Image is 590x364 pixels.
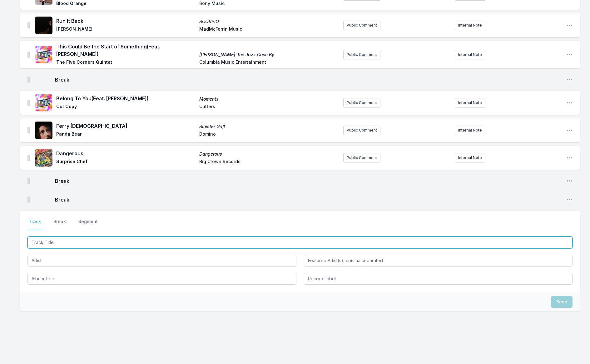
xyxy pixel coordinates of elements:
span: Dangerous [56,150,196,157]
span: Cut Copy [56,103,196,111]
button: Internal Note [455,21,485,30]
span: Surprise Chef [56,158,196,166]
button: Open playlist item options [566,100,573,106]
img: Sinister Grift [35,122,52,139]
span: Break [55,196,561,203]
span: Columbia Music Entertainment [199,59,339,67]
button: Public Comment [343,98,380,107]
img: Drag Handle [27,127,30,133]
button: Open playlist item options [566,127,573,133]
input: Record Label [304,273,573,285]
span: Big Crown Records [199,158,339,166]
button: Internal Note [455,98,485,107]
span: Blood Orange [56,0,196,8]
span: Belong To You (Feat. [PERSON_NAME]) [56,95,196,102]
input: Track Title [27,237,573,248]
button: Internal Note [455,50,485,59]
span: Cutters [199,103,339,111]
button: Break [52,218,67,230]
input: Featured Artist(s), comma separated [304,255,573,267]
span: Break [55,76,561,83]
button: Segment [77,218,99,230]
img: Moments [35,94,52,112]
button: Open playlist item options [566,155,573,161]
button: Open playlist item options [566,22,573,28]
img: Drag Handle [27,197,30,203]
span: Moments [199,96,339,102]
span: Sony Music [199,0,339,8]
span: Run It Back [56,17,196,25]
button: Save [551,296,573,308]
span: Panda Bear [56,131,196,138]
button: Open playlist item options [566,77,573,83]
span: SCORPIO [199,18,339,25]
button: Public Comment [343,50,380,59]
span: MadMcFerrin Music [199,26,339,33]
button: Public Comment [343,126,380,135]
span: This Could Be the Start of Something (Feat. [PERSON_NAME]) [56,43,196,58]
img: Drag Handle [27,52,30,58]
span: Sinister Grift [199,123,339,130]
button: Public Comment [343,153,380,162]
button: Open playlist item options [566,197,573,203]
button: Internal Note [455,126,485,135]
img: Chasin' the Jazz Gone By [35,46,52,63]
img: Drag Handle [27,22,30,28]
input: Artist [27,255,296,267]
img: Dangerous [35,149,52,167]
span: [PERSON_NAME] [56,26,196,33]
img: Drag Handle [27,100,30,106]
img: Drag Handle [27,178,30,184]
button: Open playlist item options [566,178,573,184]
img: Drag Handle [27,155,30,161]
button: Track [27,218,42,230]
span: Ferry [DEMOGRAPHIC_DATA] [56,122,196,130]
button: Public Comment [343,21,380,30]
button: Internal Note [455,153,485,162]
input: Album Title [27,273,296,285]
img: Drag Handle [27,77,30,83]
img: SCORPIO [35,17,52,34]
span: The Five Corners Quintet [56,59,196,67]
span: Domino [199,131,339,138]
span: [PERSON_NAME]' the Jazz Gone By [199,52,339,58]
span: Dangerous [199,151,339,157]
span: Break [55,177,561,185]
button: Open playlist item options [566,52,573,58]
